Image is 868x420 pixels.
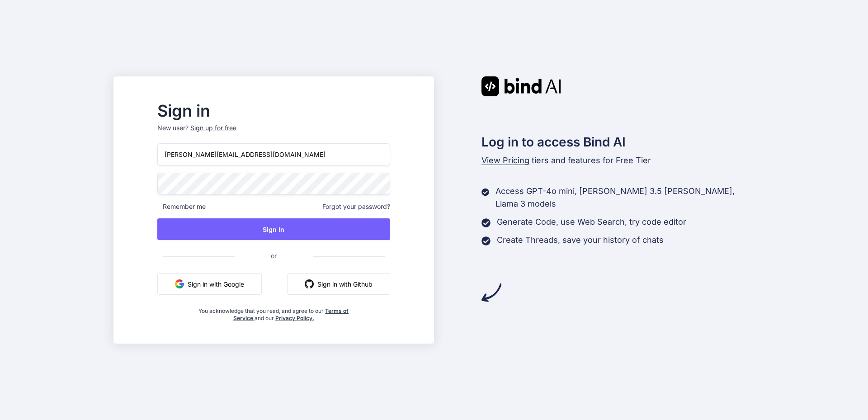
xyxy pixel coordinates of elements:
div: Sign up for free [190,123,236,132]
button: Sign in with Google [157,273,262,295]
button: Sign in with Github [287,273,390,295]
span: Remember me [157,202,206,211]
img: arrow [481,283,501,302]
div: You acknowledge that you read, and agree to our and our [196,302,352,322]
h2: Sign in [157,104,390,118]
p: Generate Code, use Web Search, try code editor [497,216,686,228]
input: Login or Email [157,143,390,165]
span: View Pricing [481,156,529,165]
a: Privacy Policy. [275,315,314,321]
p: Access GPT-4o mini, [PERSON_NAME] 3.5 [PERSON_NAME], Llama 3 models [495,185,755,210]
img: google [175,279,184,288]
span: or [235,245,313,267]
h2: Log in to access Bind AI [481,132,755,151]
img: Bind AI logo [481,76,561,96]
a: Terms of Service [233,307,349,321]
p: New user? [157,123,390,143]
p: tiers and features for Free Tier [481,154,755,167]
span: Forgot your password? [322,202,390,211]
button: Sign In [157,218,390,240]
img: github [305,279,314,288]
p: Create Threads, save your history of chats [497,234,664,246]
